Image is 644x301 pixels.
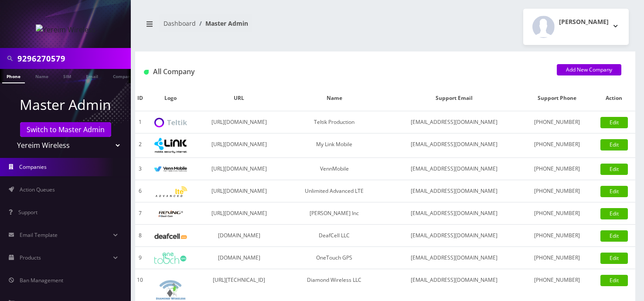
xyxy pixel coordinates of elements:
[386,225,521,247] td: [EMAIL_ADDRESS][DOMAIN_NAME]
[600,208,628,219] a: Edit
[386,202,521,225] td: [EMAIL_ADDRESS][DOMAIN_NAME]
[282,133,386,158] td: My Link Mobile
[600,186,628,197] a: Edit
[20,231,58,239] span: Email Template
[282,158,386,180] td: VennMobile
[154,233,187,239] img: DeafCell LLC
[282,225,386,247] td: DeafCell LLC
[521,225,593,247] td: [PHONE_NUMBER]
[196,225,282,247] td: [DOMAIN_NAME]
[135,133,145,158] td: 2
[600,117,628,128] a: Edit
[196,86,282,111] th: URL
[135,202,145,225] td: 7
[135,180,145,202] td: 6
[523,9,629,45] button: [PERSON_NAME]
[135,247,145,269] td: 9
[196,111,282,133] td: [URL][DOMAIN_NAME]
[2,69,25,83] a: Phone
[282,247,386,269] td: OneTouch GPS
[559,18,609,26] h2: [PERSON_NAME]
[154,166,187,172] img: VennMobile
[521,133,593,158] td: [PHONE_NUMBER]
[521,158,593,180] td: [PHONE_NUMBER]
[196,180,282,202] td: [URL][DOMAIN_NAME]
[19,163,47,171] span: Companies
[386,111,521,133] td: [EMAIL_ADDRESS][DOMAIN_NAME]
[135,111,145,133] td: 1
[196,247,282,269] td: [DOMAIN_NAME]
[20,277,63,284] span: Ban Management
[154,210,187,218] img: Rexing Inc
[521,111,593,133] td: [PHONE_NUMBER]
[154,186,187,197] img: Unlimited Advanced LTE
[20,254,41,261] span: Products
[521,202,593,225] td: [PHONE_NUMBER]
[196,133,282,158] td: [URL][DOMAIN_NAME]
[144,68,544,76] h1: All Company
[386,180,521,202] td: [EMAIL_ADDRESS][DOMAIN_NAME]
[135,158,145,180] td: 3
[82,69,102,82] a: Email
[521,247,593,269] td: [PHONE_NUMBER]
[386,133,521,158] td: [EMAIL_ADDRESS][DOMAIN_NAME]
[282,180,386,202] td: Unlimited Advanced LTE
[154,253,187,264] img: OneTouch GPS
[154,118,187,128] img: Teltik Production
[600,230,628,242] a: Edit
[36,24,95,35] img: Yereim Wireless
[20,122,111,137] a: Switch to Master Admin
[593,86,635,111] th: Action
[31,69,53,82] a: Name
[386,247,521,269] td: [EMAIL_ADDRESS][DOMAIN_NAME]
[144,70,149,75] img: All Company
[282,86,386,111] th: Name
[20,186,55,193] span: Action Queues
[521,86,593,111] th: Support Phone
[600,275,628,286] a: Edit
[135,86,145,111] th: ID
[521,180,593,202] td: [PHONE_NUMBER]
[154,138,187,153] img: My Link Mobile
[196,202,282,225] td: [URL][DOMAIN_NAME]
[386,158,521,180] td: [EMAIL_ADDRESS][DOMAIN_NAME]
[600,253,628,264] a: Edit
[59,69,75,82] a: SIM
[557,64,621,75] a: Add New Company
[142,14,379,39] nav: breadcrumb
[282,111,386,133] td: Teltik Production
[386,86,521,111] th: Support Email
[135,225,145,247] td: 8
[600,164,628,175] a: Edit
[282,202,386,225] td: [PERSON_NAME] Inc
[17,50,129,67] input: Search in Company
[109,69,138,82] a: Company
[196,19,248,28] li: Master Admin
[196,158,282,180] td: [URL][DOMAIN_NAME]
[18,209,37,216] span: Support
[600,139,628,150] a: Edit
[145,86,196,111] th: Logo
[164,19,196,27] a: Dashboard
